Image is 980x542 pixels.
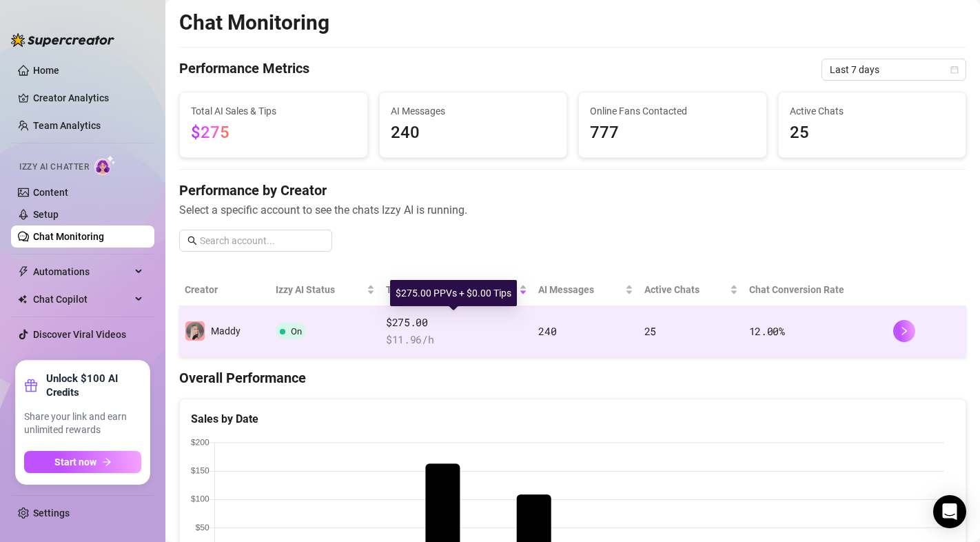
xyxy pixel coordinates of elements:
[191,123,229,142] span: $275
[950,66,959,74] span: calendar
[179,274,270,306] th: Creator
[33,231,104,242] a: Chat Monitoring
[33,209,59,220] a: Setup
[386,314,527,331] span: $275.00
[538,282,622,297] span: AI Messages
[24,410,141,437] span: Share your link and earn unlimited rewards
[33,329,126,340] a: Discover Viral Videos
[33,508,70,519] a: Settings
[790,120,955,146] span: 25
[24,379,38,392] span: gift
[179,368,966,388] h4: Overall Performance
[179,10,329,36] h2: Chat Monitoring
[33,288,131,310] span: Chat Copilot
[185,321,205,341] img: Maddy
[33,87,143,109] a: Creator Analytics
[744,274,888,306] th: Chat Conversion Rate
[391,103,556,119] span: AI Messages
[33,187,68,198] a: Content
[644,282,727,297] span: Active Chats
[590,120,755,146] span: 777
[644,324,656,338] span: 25
[893,320,915,342] button: right
[200,233,324,248] input: Search account...
[933,495,966,528] div: Open Intercom Messenger
[191,410,955,428] div: Sales by Date
[899,326,909,336] span: right
[276,282,364,297] span: Izzy AI Status
[54,456,96,468] span: Start now
[102,457,112,467] span: arrow-right
[590,103,755,119] span: Online Fans Contacted
[390,280,517,306] div: $275.00 PPVs + $0.00 Tips
[386,282,516,297] span: Total AI Sales & Tips
[191,103,356,119] span: Total AI Sales & Tips
[18,266,29,277] span: thunderbolt
[46,372,141,399] strong: Unlock $100 AI Credits
[538,324,556,338] span: 240
[391,120,556,146] span: 240
[749,324,785,338] span: 12.00 %
[94,155,116,175] img: AI Chatter
[639,274,744,306] th: Active Chats
[24,451,141,473] button: Start nowarrow-right
[11,33,114,47] img: logo-BBDzfeDw.svg
[18,294,27,304] img: Chat Copilot
[386,332,527,348] span: $ 11.96 /h
[33,261,131,283] span: Automations
[179,59,309,81] h4: Performance Metrics
[179,201,966,219] span: Select a specific account to see the chats Izzy AI is running.
[187,236,197,245] span: search
[790,103,955,119] span: Active Chats
[33,120,101,131] a: Team Analytics
[33,65,59,76] a: Home
[830,59,958,80] span: Last 7 days
[270,274,380,306] th: Izzy AI Status
[291,326,302,337] span: On
[380,274,533,306] th: Total AI Sales & Tips
[533,274,638,306] th: AI Messages
[179,181,966,200] h4: Performance by Creator
[211,325,241,337] span: Maddy
[19,161,89,174] span: Izzy AI Chatter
